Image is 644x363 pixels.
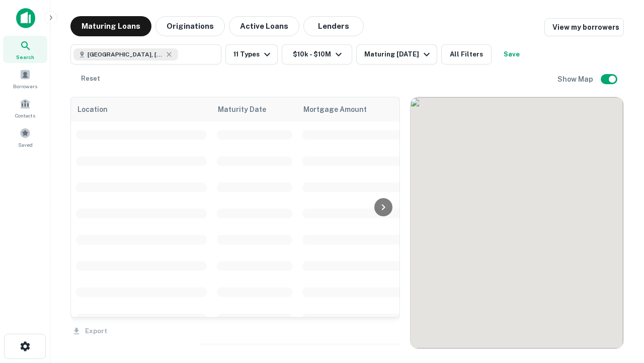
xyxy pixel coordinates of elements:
[544,18,624,36] a: View my borrowers
[356,44,437,65] button: Maturing [DATE]
[297,97,408,122] th: Mortgage Amount
[16,53,34,61] span: Search
[218,103,279,115] span: Maturity Date
[155,16,225,36] button: Originations
[3,94,47,122] a: Contacts
[225,44,278,65] button: 11 Types
[303,103,380,115] span: Mortgage Amount
[557,74,595,85] h6: Show Map
[364,48,433,60] div: Maturing [DATE]
[88,50,163,59] span: [GEOGRAPHIC_DATA], [GEOGRAPHIC_DATA]
[71,97,212,122] th: Location
[441,44,492,65] button: All Filters
[15,111,35,119] span: Contacts
[70,16,151,36] button: Maturing Loans
[303,16,364,36] button: Lenders
[594,282,644,331] iframe: Chat Widget
[496,44,528,65] button: Save your search to get updates of matches that match your search criteria.
[3,124,47,151] a: Saved
[282,44,352,65] button: $10k - $10M
[229,16,299,36] button: Active Loans
[18,141,33,149] span: Saved
[77,103,108,115] span: Location
[13,82,37,90] span: Borrowers
[212,97,297,122] th: Maturity Date
[16,8,35,28] img: capitalize-icon.png
[3,36,47,63] a: Search
[74,69,107,89] button: Reset
[3,65,47,92] a: Borrowers
[411,97,623,348] div: 0 0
